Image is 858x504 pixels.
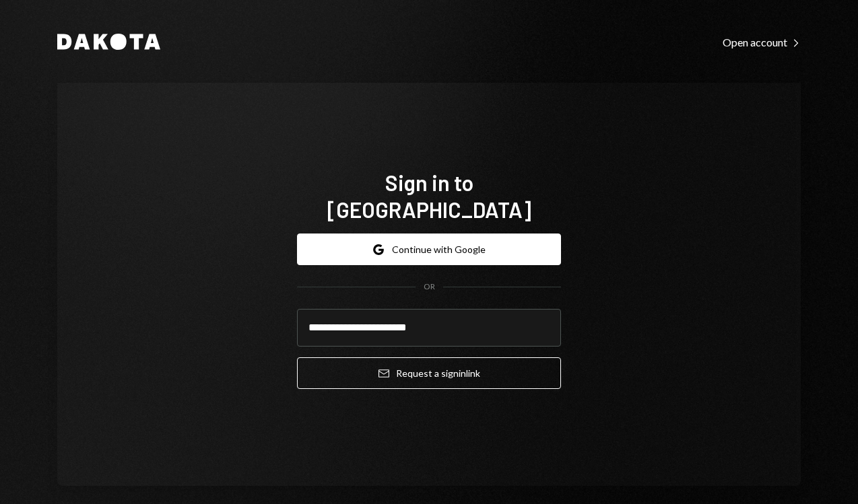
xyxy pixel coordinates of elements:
div: OR [424,281,435,293]
a: Open account [723,34,801,49]
button: Request a signinlink [297,357,561,389]
button: Continue with Google [297,233,561,265]
h1: Sign in to [GEOGRAPHIC_DATA] [297,169,561,223]
div: Open account [723,36,801,49]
